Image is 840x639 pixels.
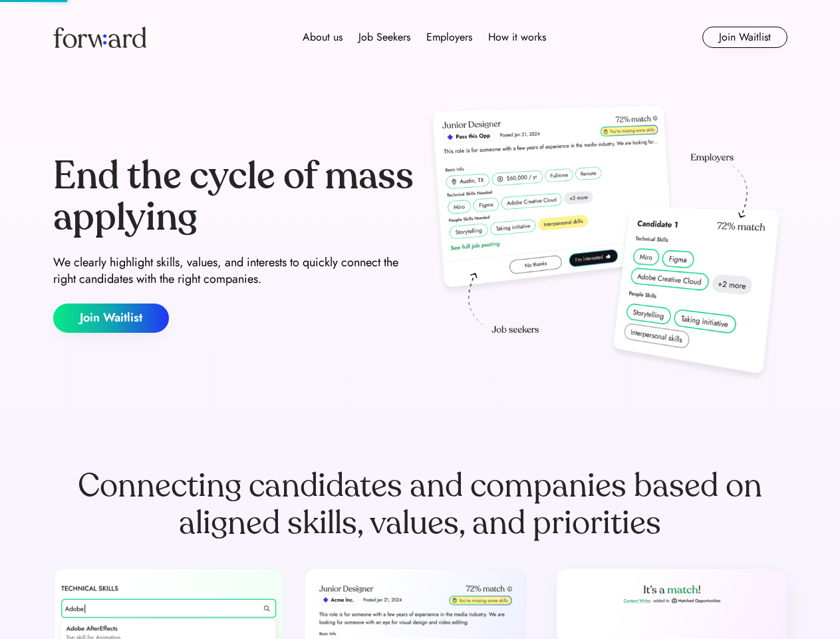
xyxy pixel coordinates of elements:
div: How it works [488,29,546,45]
div: Connecting candidates and companies based on aligned skills, values, and priorities [53,467,787,542]
div: About us [303,29,343,45]
button: Join Waitlist [53,304,169,333]
div: We clearly highlight skills, values, and interests to quickly connect the right candidates with t... [53,254,415,288]
img: hero-image.png [426,101,787,387]
div: Job Seekers [358,29,410,45]
div: Employers [426,29,472,45]
img: Forward logo [53,27,146,48]
button: Join Waitlist [702,27,787,48]
div: End the cycle of mass applying [53,156,415,238]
